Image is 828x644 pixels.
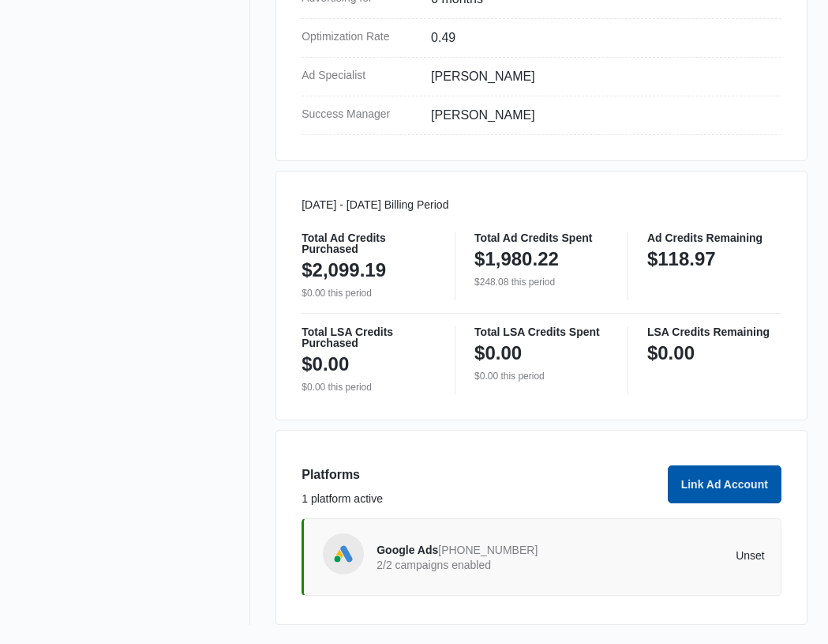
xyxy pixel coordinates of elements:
dt: Ad Specialist [302,67,418,84]
dd: [PERSON_NAME] [431,67,769,86]
p: 2/2 campaigns enabled [377,559,571,571]
span: Google Ads [377,544,438,556]
p: Total Ad Credits Purchased [302,232,436,254]
p: $0.00 [647,341,695,366]
p: $248.08 this period [474,275,609,289]
a: Google AdsGoogle Ads[PHONE_NUMBER]2/2 campaigns enabledUnset [302,518,781,596]
p: [DATE] - [DATE] Billing Period [302,197,781,213]
p: $0.00 this period [302,286,436,300]
p: Unset [571,550,765,561]
dt: Optimization Rate [302,28,418,45]
p: Ad Credits Remaining [647,232,781,243]
p: Total LSA Credits Spent [474,326,609,337]
div: Optimization Rate0.49 [302,19,781,58]
div: Ad Specialist[PERSON_NAME] [302,58,781,96]
dt: Success Manager [302,106,418,122]
h3: Platforms [302,465,658,484]
span: [PHONE_NUMBER] [438,544,538,556]
dd: [PERSON_NAME] [431,106,769,125]
p: $0.00 this period [302,380,436,394]
p: $118.97 [647,247,716,272]
p: 1 platform active [302,491,658,507]
button: Link Ad Account [668,465,781,503]
p: Total Ad Credits Spent [474,232,609,243]
div: Success Manager[PERSON_NAME] [302,96,781,135]
p: $2,099.19 [302,258,386,283]
p: $0.00 this period [474,369,609,383]
p: Total LSA Credits Purchased [302,326,436,348]
p: $0.00 [302,352,349,377]
p: $1,980.22 [474,247,559,272]
p: LSA Credits Remaining [647,326,781,337]
img: Google Ads [332,542,355,566]
p: $0.00 [474,341,522,366]
dd: 0.49 [431,28,769,47]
